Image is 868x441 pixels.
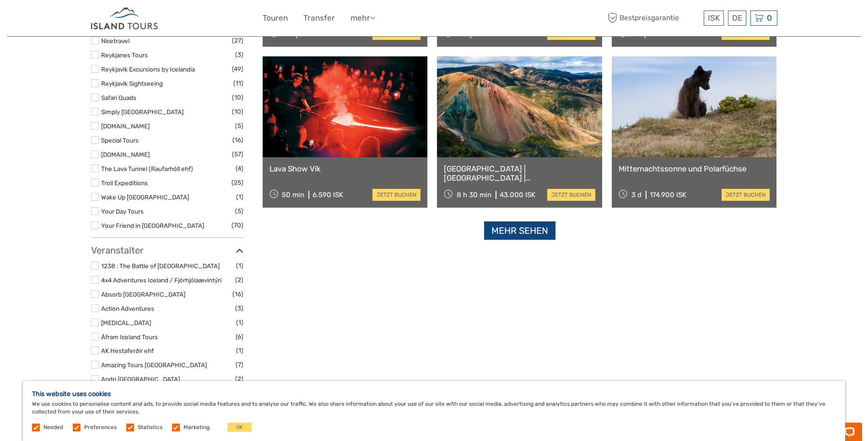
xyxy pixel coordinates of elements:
[372,189,421,201] a: jetzt buchen
[101,108,183,116] a: Simply [GEOGRAPHIC_DATA]
[236,192,243,202] span: (1)
[766,13,773,22] span: 0
[236,163,243,174] span: (4)
[101,80,163,87] a: Reykjavik Sightseeing
[235,121,243,131] span: (5)
[232,64,243,74] span: (49)
[648,30,682,38] div: 14.900 ISK
[101,333,158,341] a: Áfram Iceland Tours
[457,191,491,199] span: 8 h 30 min
[23,381,845,441] div: We use cookies to personalise content and ads, to provide social media features and to analyse ou...
[300,30,333,38] div: 13.990 ISK
[232,149,243,160] span: (57)
[235,50,243,60] span: (3)
[101,319,151,326] a: [MEDICAL_DATA]
[474,30,511,38] div: 40.000 ISK
[101,305,154,312] a: Action Adventures
[350,11,375,25] a: mehr
[227,423,252,432] button: OK
[101,179,148,187] a: Troll Expeditions
[282,191,304,199] span: 50 min
[101,375,180,383] a: Andri [GEOGRAPHIC_DATA]
[101,291,185,298] a: Absorb [GEOGRAPHIC_DATA]
[101,276,221,284] a: 4x4 Adventures Iceland / Fjórhjólaævintýri
[91,7,159,29] img: Iceland ProTravel
[236,345,243,356] span: (1)
[236,260,243,271] span: (1)
[91,245,243,256] h3: Veranstalter
[457,30,466,38] span: 7 h
[728,11,746,26] div: DE
[650,191,686,199] div: 174.900 ISK
[232,220,243,231] span: (70)
[101,165,193,172] a: The Lava Tunnel (Raufarhóll ehf)
[235,275,243,285] span: (2)
[236,359,243,370] span: (7)
[270,164,421,173] a: Lava Show Vík
[101,94,136,101] a: Safari Quads
[303,11,335,25] a: Transfer
[101,262,220,270] a: 1238 : The Battle of [GEOGRAPHIC_DATA]
[32,390,836,398] h5: This website uses cookies
[444,164,595,183] a: [GEOGRAPHIC_DATA] | [GEOGRAPHIC_DATA] | [GEOGRAPHIC_DATA]
[631,30,640,38] span: 1 h
[313,191,343,199] div: 6.590 ISK
[500,191,535,199] div: 43.000 ISK
[101,66,195,73] a: Reykjavik Excursions by Icelandia
[101,37,129,44] a: Nicetravel
[722,189,770,201] a: jetzt buchen
[101,122,150,130] a: [DOMAIN_NAME]
[138,424,162,431] label: Statistics
[631,191,642,199] span: 3 d
[43,424,63,431] label: Needed
[183,424,210,431] label: Marketing
[232,289,243,299] span: (16)
[232,106,243,117] span: (10)
[232,135,243,145] span: (16)
[101,151,150,158] a: [DOMAIN_NAME]
[101,193,189,201] a: Wake Up [GEOGRAPHIC_DATA]
[236,331,243,342] span: (6)
[232,92,243,103] span: (10)
[235,206,243,216] span: (5)
[101,347,154,354] a: AK Hestaferðir ehf
[235,303,243,314] span: (3)
[236,317,243,328] span: (1)
[232,177,243,188] span: (25)
[484,221,555,240] a: Mehr sehen
[619,164,770,173] a: Mitternachtssonne und Polarfüchse
[105,14,116,25] button: Open LiveChat chat widget
[101,51,148,59] a: Reykjanes Tours
[101,361,207,369] a: Amazing Tours [GEOGRAPHIC_DATA]
[84,424,117,431] label: Preferences
[233,78,243,88] span: (11)
[13,16,103,23] p: Chat now
[282,30,292,38] span: 2 h
[101,222,204,229] a: Your Friend in [GEOGRAPHIC_DATA]
[101,137,139,144] a: Special Tours
[232,35,243,46] span: (27)
[235,374,243,384] span: (2)
[606,11,701,26] span: Bestpreisgarantie
[708,13,720,22] span: ISK
[547,189,595,201] a: jetzt buchen
[263,11,288,25] a: Touren
[101,208,144,215] a: Your Day Tours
